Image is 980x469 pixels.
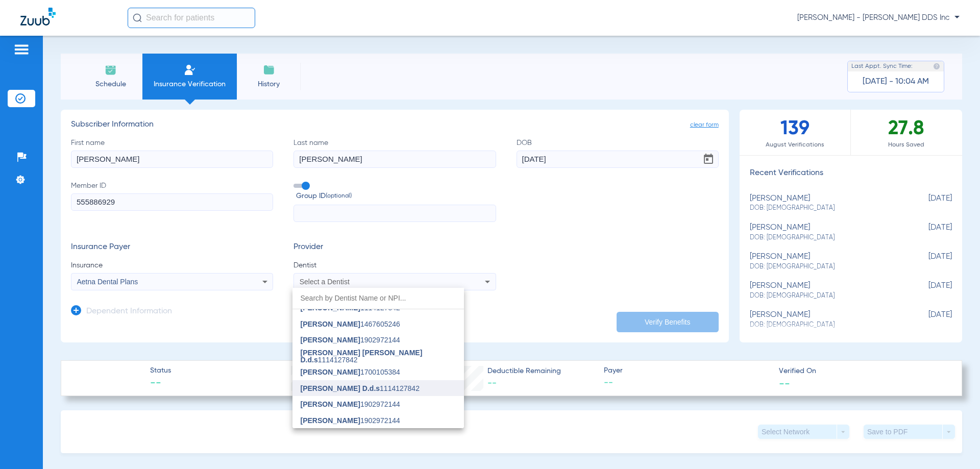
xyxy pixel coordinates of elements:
[292,288,464,309] input: dropdown search
[301,384,380,392] span: [PERSON_NAME] D.d.s
[301,368,400,376] span: 1700105384
[301,349,423,364] span: [PERSON_NAME] [PERSON_NAME] D.d.s
[929,420,980,469] iframe: Chat Widget
[301,401,400,408] span: 1902972144
[301,416,360,425] span: [PERSON_NAME]
[301,336,400,343] span: 1902972144
[301,336,360,344] span: [PERSON_NAME]
[301,385,420,392] span: 1114127842
[301,304,400,311] span: 1114127842
[301,320,400,328] span: 1467605246
[301,417,400,424] span: 1902972144
[301,349,456,363] span: 1114127842
[301,400,360,408] span: [PERSON_NAME]
[301,368,360,376] span: [PERSON_NAME]
[301,320,360,328] span: [PERSON_NAME]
